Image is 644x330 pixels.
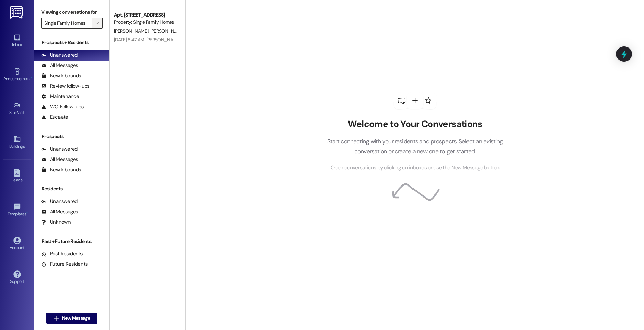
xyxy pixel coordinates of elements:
[331,163,500,172] span: Open conversations by clicking on inboxes or use the New Message button
[34,39,109,46] div: Prospects + Residents
[3,133,31,152] a: Buildings
[41,83,89,90] div: Review follow-ups
[54,316,59,321] i: 
[41,260,88,268] div: Future Residents
[44,18,92,29] input: All communities
[114,11,178,19] div: Apt. [STREET_ADDRESS]
[25,109,26,114] span: •
[114,28,150,34] span: [PERSON_NAME]
[316,137,513,156] p: Start connecting with your residents and prospects. Select an existing conversation or create a n...
[3,32,31,50] a: Inbox
[41,166,81,173] div: New Inbounds
[62,315,90,322] span: New Message
[3,167,31,185] a: Leads
[41,7,103,18] label: Viewing conversations for
[41,208,78,215] div: All Messages
[3,99,31,118] a: Site Visit •
[114,36,385,43] div: [DATE] 8:47 AM: [PERSON_NAME] When would you be able to reschedule the shower valve & sink repair...
[114,19,178,26] div: Property: Single Family Homes
[34,133,109,140] div: Prospects
[10,6,24,19] img: ResiDesk Logo
[41,156,78,163] div: All Messages
[34,238,109,245] div: Past + Future Residents
[3,201,31,220] a: Templates •
[41,114,68,121] div: Escalate
[41,62,78,69] div: All Messages
[26,211,28,215] span: •
[3,268,31,287] a: Support
[41,250,83,257] div: Past Residents
[316,119,513,130] h2: Welcome to Your Conversations
[41,198,78,205] div: Unanswered
[41,103,84,110] div: WO Follow-ups
[150,28,185,34] span: [PERSON_NAME]
[46,313,97,324] button: New Message
[41,219,71,226] div: Unknown
[3,235,31,253] a: Account
[95,20,99,26] i: 
[41,72,81,79] div: New Inbounds
[41,146,78,153] div: Unanswered
[41,93,79,100] div: Maintenance
[31,75,32,80] span: •
[34,185,109,192] div: Residents
[41,52,78,59] div: Unanswered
